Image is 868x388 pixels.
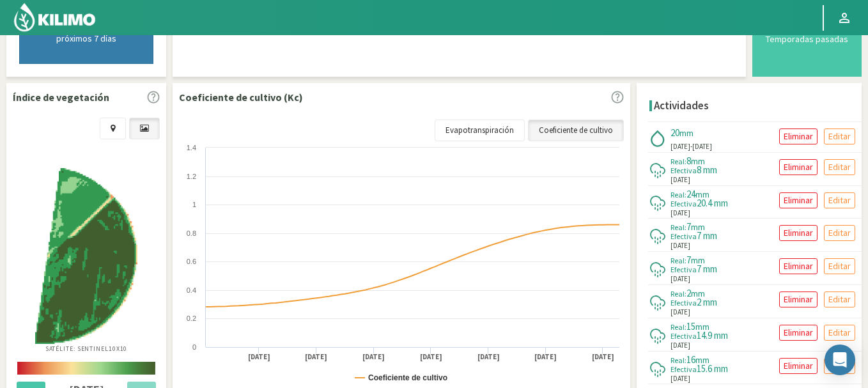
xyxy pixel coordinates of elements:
[13,2,97,33] img: Kilimo
[670,141,690,152] span: [DATE]
[670,331,697,341] span: Efectiva
[763,35,851,43] div: Temporadas pasadas
[828,129,851,144] p: Editar
[697,362,728,375] span: 15.6 mm
[779,159,818,175] button: Eliminar
[697,263,717,275] span: 7 mm
[670,265,697,274] span: Efectiva
[45,344,128,353] p: Satélite: Sentinel
[679,127,694,139] span: mm
[691,254,705,266] span: mm
[695,354,709,366] span: mm
[670,322,686,332] span: Real:
[670,355,686,365] span: Real:
[784,259,813,274] p: Eliminar
[187,229,196,237] text: 0.8
[192,343,196,351] text: 0
[686,221,691,233] span: 7
[670,208,690,219] span: [DATE]
[784,359,813,373] p: Eliminar
[670,240,690,251] span: [DATE]
[179,89,303,105] p: Coeficiente de cultivo (Kc)
[824,258,855,274] button: Editar
[192,201,196,208] text: 1
[654,100,709,112] h4: Actividades
[697,164,717,176] span: 8 mm
[695,321,709,332] span: mm
[697,329,728,341] span: 14.9 mm
[420,352,442,362] text: [DATE]
[697,229,717,242] span: 7 mm
[779,258,818,274] button: Eliminar
[368,373,447,382] text: Coeficiente de cultivo
[784,129,813,144] p: Eliminar
[784,226,813,240] p: Eliminar
[670,231,697,241] span: Efectiva
[670,256,686,265] span: Real:
[305,352,327,362] text: [DATE]
[824,192,855,208] button: Editar
[13,89,109,105] p: Índice de vegetación
[695,189,709,200] span: mm
[697,197,728,209] span: 20.4 mm
[592,352,614,362] text: [DATE]
[691,155,705,167] span: mm
[534,352,557,362] text: [DATE]
[187,286,196,294] text: 0.4
[17,362,155,375] img: scale
[784,292,813,307] p: Eliminar
[686,155,691,167] span: 8
[670,373,690,384] span: [DATE]
[248,352,270,362] text: [DATE]
[670,199,697,208] span: Efectiva
[528,120,624,141] a: Coeficiente de cultivo
[187,314,196,322] text: 0.2
[187,144,196,151] text: 1.4
[828,160,851,175] p: Editar
[824,225,855,241] button: Editar
[828,292,851,307] p: Editar
[784,325,813,340] p: Eliminar
[670,340,690,351] span: [DATE]
[690,142,692,151] span: -
[670,166,697,175] span: Efectiva
[187,258,196,265] text: 0.6
[686,353,695,366] span: 16
[477,352,500,362] text: [DATE]
[779,325,818,341] button: Eliminar
[670,127,679,139] span: 20
[686,254,691,266] span: 7
[435,120,525,141] a: Evapotranspiración
[691,288,705,299] span: mm
[670,190,686,199] span: Real:
[692,142,712,151] span: [DATE]
[670,222,686,232] span: Real:
[109,345,128,353] span: 10X10
[779,225,818,241] button: Eliminar
[670,289,686,299] span: Real:
[670,298,697,307] span: Efectiva
[824,128,855,144] button: Editar
[824,291,855,307] button: Editar
[824,358,855,374] button: Editar
[670,274,690,284] span: [DATE]
[187,173,196,180] text: 1.2
[824,325,855,341] button: Editar
[686,287,691,299] span: 2
[697,296,717,308] span: 2 mm
[828,259,851,274] p: Editar
[828,193,851,208] p: Editar
[779,128,818,144] button: Eliminar
[686,188,695,200] span: 24
[824,159,855,175] button: Editar
[691,221,705,233] span: mm
[670,157,686,166] span: Real:
[779,291,818,307] button: Eliminar
[828,226,851,240] p: Editar
[670,175,690,185] span: [DATE]
[686,320,695,332] span: 15
[784,193,813,208] p: Eliminar
[779,192,818,208] button: Eliminar
[828,325,851,340] p: Editar
[35,168,137,344] img: ce7184e3-e69b-466d-8a89-01b640b6f1e8_-_sentinel_-_2025-08-28.png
